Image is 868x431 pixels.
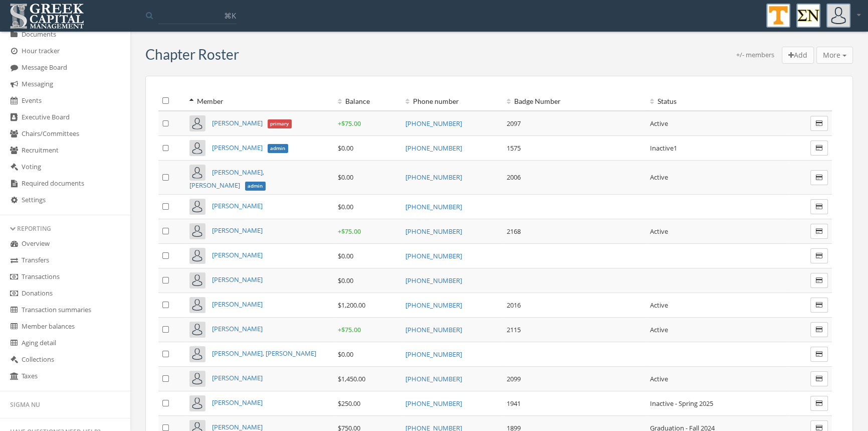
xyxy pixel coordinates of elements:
a: [PERSON_NAME] [212,373,263,382]
a: [PHONE_NUMBER] [405,119,462,128]
a: [PHONE_NUMBER] [405,276,462,285]
a: [PERSON_NAME] [212,324,263,333]
td: 2016 [503,293,646,317]
th: Phone number [401,91,503,111]
a: [PHONE_NUMBER] [405,227,462,236]
a: [PERSON_NAME], [PERSON_NAME] [212,349,316,358]
td: 2115 [503,317,646,342]
span: $250.00 [338,399,360,408]
a: [PHONE_NUMBER] [405,399,462,408]
span: + $75.00 [338,227,361,236]
a: [PERSON_NAME]admin [212,143,288,152]
span: ⌘K [224,11,236,21]
td: 2168 [503,219,646,243]
td: 2097 [503,111,646,136]
td: Active [646,219,789,243]
td: Active [646,366,789,391]
a: [PERSON_NAME] [212,226,263,235]
span: [PERSON_NAME] [212,143,263,152]
td: Active [646,293,789,317]
span: $0.00 [338,350,353,359]
td: Active [646,317,789,342]
a: [PERSON_NAME], [PERSON_NAME]admin [189,168,266,190]
td: 1575 [503,136,646,161]
td: Active [646,161,789,195]
a: [PHONE_NUMBER] [405,251,462,260]
span: + $75.00 [338,325,361,334]
span: [PERSON_NAME], [PERSON_NAME] [189,168,264,190]
a: [PHONE_NUMBER] [405,325,462,334]
th: Member [185,91,334,111]
span: $0.00 [338,202,353,211]
a: [PHONE_NUMBER] [405,202,462,211]
td: 2099 [503,366,646,391]
h3: Chapter Roster [145,47,239,62]
a: [PHONE_NUMBER] [405,374,462,383]
a: [PERSON_NAME] [212,275,263,284]
a: [PHONE_NUMBER] [405,301,462,310]
a: [PERSON_NAME]primary [212,118,292,127]
a: [PERSON_NAME] [212,201,263,210]
a: [PHONE_NUMBER] [405,350,462,359]
span: $0.00 [338,276,353,285]
a: [PHONE_NUMBER] [405,143,462,153]
a: [PERSON_NAME] [212,300,263,309]
span: + $75.00 [338,119,361,128]
th: Balance [334,91,401,111]
span: [PERSON_NAME] [212,118,263,127]
span: $0.00 [338,143,353,153]
div: Reporting [10,224,120,233]
td: Active [646,111,789,136]
a: [PERSON_NAME] [212,250,263,259]
td: 2006 [503,161,646,195]
td: Inactive1 [646,136,789,161]
td: Inactive - Spring 2025 [646,391,789,415]
span: primary [268,119,292,128]
td: 1941 [503,391,646,415]
span: $1,450.00 [338,374,365,383]
span: $0.00 [338,251,353,260]
a: [PERSON_NAME] [212,398,263,407]
span: $1,200.00 [338,301,365,310]
span: admin [245,182,266,191]
div: +/- members [736,50,774,64]
th: Status [646,91,789,111]
span: admin [268,144,289,153]
a: [PHONE_NUMBER] [405,173,462,182]
span: $0.00 [338,173,353,182]
th: Badge Number [503,91,646,111]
